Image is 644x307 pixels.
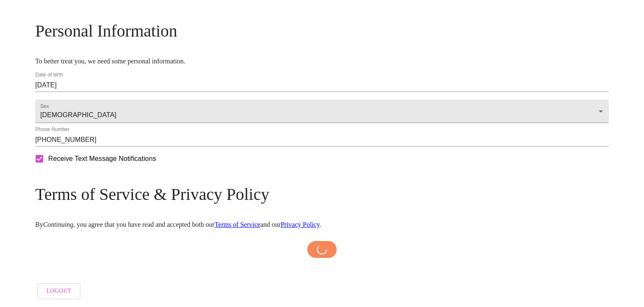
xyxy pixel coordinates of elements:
button: Logout [37,283,80,299]
label: Phone Number [35,127,70,132]
a: Terms of Service [215,221,260,228]
span: Logout [47,286,71,297]
span: Receive Text Message Notifications [48,154,156,164]
a: Privacy Policy [280,221,319,228]
p: By , you agree that you have read and accepted both our and our . [35,221,609,228]
h3: Terms of Service & Privacy Policy [35,184,609,204]
div: [DEMOGRAPHIC_DATA] [35,100,609,123]
label: Date of birth [35,73,63,78]
h3: Personal Information [35,21,609,41]
p: To better treat you, we need some personal information. [35,58,609,65]
em: Continuing [43,221,73,228]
